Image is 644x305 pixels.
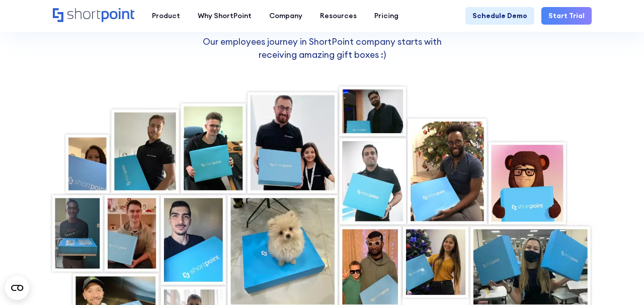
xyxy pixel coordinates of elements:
[261,7,311,25] a: Company
[152,11,180,21] div: Product
[594,257,644,305] iframe: Chat Widget
[143,7,189,25] a: Product
[541,7,592,25] a: Start Trial
[189,7,261,25] a: Why ShortPoint
[269,11,302,21] div: Company
[168,35,476,62] p: Our employees journey in ShortPoint company starts with receiving amazing gift boxes :)
[198,11,252,21] div: Why ShortPoint
[311,7,366,25] a: Resources
[320,11,357,21] div: Resources
[465,7,534,25] a: Schedule Demo
[366,7,408,25] a: Pricing
[53,8,135,23] a: Home
[374,11,398,21] div: Pricing
[5,276,29,300] button: Open CMP widget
